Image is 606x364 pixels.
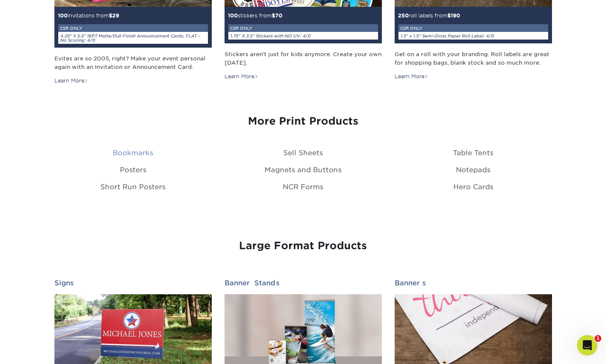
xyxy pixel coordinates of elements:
[228,12,238,19] span: 100
[453,149,493,157] a: Table Tents
[447,12,451,19] span: $
[109,12,112,19] span: $
[54,115,552,128] h3: More Print Products
[54,77,88,85] div: Learn More
[283,149,323,157] a: Sell Sheets
[395,279,552,287] h2: Banners
[456,166,490,174] a: Notepads
[398,12,409,19] span: 250
[395,73,428,80] div: Learn More
[451,12,460,19] span: 190
[113,149,153,157] a: Bookmarks
[225,73,258,80] div: Learn More
[228,12,378,40] small: stickers from
[230,26,252,31] small: CSR ONLY
[58,12,68,19] span: 100
[230,34,310,38] i: 1.75" X 3.5" Stickers with NO UV: 4/0
[595,335,601,342] span: 1
[275,12,282,19] span: 70
[225,279,382,287] h2: Banner Stands
[100,183,165,191] a: Short Run Posters
[112,12,119,19] span: 29
[225,50,382,66] div: Stickers aren't just for kids anymore. Create your own [DATE].
[58,12,208,44] small: invitations from
[272,12,275,19] span: $
[395,50,552,66] div: Get on a roll with your branding. Roll labels are great for shopping bags, blank stock and so muc...
[60,26,82,31] small: CSR ONLY
[400,34,494,38] i: 1.5" x 1.5" Semi-Gloss Paper Roll Label: 4/0
[60,34,199,43] i: 4.25" X 5.5" 16PT Matte/Dull Finish Announcement Cards, FLAT - No Scoring: 4/0
[54,240,552,252] h3: Large Format Products
[54,279,212,287] h2: Signs
[120,166,146,174] a: Posters
[577,335,597,355] iframe: Intercom live chat
[54,54,212,71] div: Evites are so 2005, right? Make your event personal again with an Invitation or Announcement Card.
[283,183,323,191] a: NCR Forms
[453,183,493,191] a: Hero Cards
[400,26,422,31] small: CSR ONLY
[398,12,549,40] small: roll labels from
[265,166,341,174] a: Magnets and Buttons
[2,338,72,361] iframe: Google Customer Reviews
